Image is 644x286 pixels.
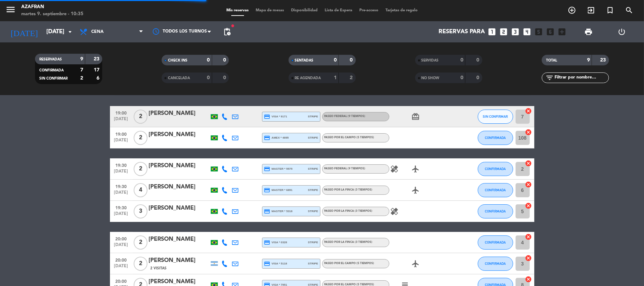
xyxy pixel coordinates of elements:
button: CONFIRMADA [478,204,513,218]
span: [DATE] [112,138,130,146]
div: [PERSON_NAME] [149,235,209,244]
i: cancel [525,160,532,167]
i: cancel [525,107,532,115]
span: 20:00 [112,234,130,243]
i: airplanemode_active [412,259,420,268]
span: CONFIRMADA [485,167,506,171]
i: credit_card [264,187,271,193]
i: card_giftcard [412,112,420,121]
i: cancel [525,202,532,209]
span: Paseo por el campo (5 tiempos) [324,262,375,265]
strong: 2 [80,76,83,81]
strong: 2 [350,75,354,80]
i: credit_card [264,113,271,120]
span: CANCELADA [168,76,190,80]
span: 2 [134,235,147,250]
div: [PERSON_NAME] [149,109,209,118]
div: [PERSON_NAME] [149,161,209,170]
span: stripe [308,135,318,140]
span: Tarjetas de regalo [382,8,421,12]
i: [DATE] [5,24,43,40]
strong: 0 [334,58,337,63]
div: [PERSON_NAME] [149,256,209,265]
span: stripe [308,209,318,214]
i: menu [5,4,16,15]
strong: 6 [97,76,101,81]
strong: 23 [94,57,101,62]
span: 2 Visitas [151,265,167,271]
span: SIN CONFIRMAR [39,77,68,80]
strong: 0 [350,58,354,63]
strong: 0 [207,75,210,80]
span: fiber_manual_record [231,24,235,28]
strong: 0 [476,58,481,63]
span: [DATE] [112,211,130,220]
span: stripe [308,188,318,192]
span: SENTADAS [295,59,314,62]
strong: 7 [80,68,83,72]
i: looks_one [488,27,497,36]
span: NO SHOW [422,76,440,80]
span: SERVIDAS [422,59,439,62]
i: filter_list [545,74,554,82]
span: 19:30 [112,203,130,211]
span: CONFIRMADA [485,262,506,265]
span: [DATE] [112,117,130,125]
i: credit_card [264,135,271,141]
strong: 0 [460,58,463,63]
strong: 0 [207,58,210,63]
span: 2 [134,110,147,124]
input: Filtrar por nombre... [554,74,609,82]
i: cancel [525,276,532,283]
span: amex * 4895 [264,135,289,141]
i: healing [390,165,399,173]
i: turned_in_not [606,6,614,14]
div: martes 9. septiembre - 10:35 [21,11,83,18]
span: stripe [308,167,318,171]
strong: 0 [223,58,227,63]
span: master * 5575 [264,166,293,172]
i: cancel [525,181,532,188]
span: 2 [134,257,147,271]
i: looks_3 [511,27,520,36]
i: cancel [525,129,532,136]
div: Azafran [21,4,83,11]
span: master * 6891 [264,187,293,193]
span: RESERVADAS [39,58,62,61]
i: search [625,6,633,14]
span: Paseo por el campo (5 tiempos) [324,283,375,286]
i: looks_4 [523,27,532,36]
i: credit_card [264,261,271,267]
span: master * 5318 [264,208,293,215]
span: 2 [134,162,147,176]
i: arrow_drop_down [66,28,74,36]
span: Paseo por el campo (5 tiempos) [324,136,375,139]
span: [DATE] [112,243,130,251]
strong: 17 [94,68,101,72]
div: [PERSON_NAME] [149,130,209,139]
span: visa * 9171 [264,113,287,120]
button: CONFIRMADA [478,183,513,197]
span: Lista de Espera [321,8,356,12]
span: Pre-acceso [356,8,382,12]
strong: 9 [80,57,83,62]
i: credit_card [264,166,271,172]
span: [DATE] [112,190,130,198]
span: TOTAL [546,59,557,62]
strong: 1 [334,75,337,80]
span: 20:00 [112,277,130,285]
i: healing [390,207,399,216]
span: visa * 0328 [264,239,287,246]
span: 19:30 [112,161,130,169]
i: add_box [558,27,567,36]
span: Paseo Federal (9 tiempos) [324,115,366,118]
span: 19:30 [112,182,130,190]
span: SIN CONFIRMAR [483,115,508,118]
span: stripe [308,240,318,245]
span: Cena [91,29,104,34]
button: menu [5,4,16,17]
span: print [584,28,593,36]
span: stripe [308,114,318,119]
span: CONFIRMADA [485,188,506,192]
span: Paseo Federal (9 tiempos) [324,167,366,170]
